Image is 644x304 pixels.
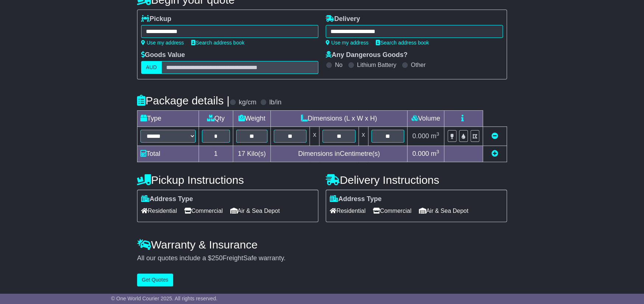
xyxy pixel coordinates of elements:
td: Dimensions in Centimetre(s) [271,146,407,162]
td: x [358,127,368,146]
h4: Delivery Instructions [326,174,507,186]
h4: Warranty & Insurance [137,239,507,251]
label: kg/cm [239,99,256,107]
label: No [335,61,342,68]
a: Remove this item [491,132,498,140]
span: Air & Sea Depot [230,205,280,217]
span: Commercial [373,205,411,217]
a: Use my address [326,40,368,46]
h4: Package details | [137,94,230,107]
span: 0.000 [412,150,429,157]
label: Delivery [326,15,360,23]
label: Pickup [141,15,171,23]
td: Type [137,111,199,127]
label: Lithium Battery [357,61,396,68]
a: Use my address [141,40,184,46]
td: x [310,127,319,146]
td: Total [137,146,199,162]
td: Qty [199,111,233,127]
label: Address Type [330,195,382,203]
sup: 3 [436,149,439,154]
span: Commercial [184,205,223,217]
sup: 3 [436,131,439,137]
a: Search address book [191,40,244,46]
label: lb/in [269,99,281,107]
td: Dimensions (L x W x H) [271,111,407,127]
h4: Pickup Instructions [137,174,318,186]
span: Residential [330,205,365,217]
a: Search address book [376,40,429,46]
span: © One World Courier 2025. All rights reserved. [111,296,217,301]
td: 1 [199,146,233,162]
label: Any Dangerous Goods? [326,51,407,59]
label: Other [411,61,426,68]
label: AUD [141,61,162,74]
button: Get Quotes [137,273,173,286]
span: m [431,132,439,140]
span: Air & Sea Depot [419,205,469,217]
span: 0.000 [412,132,429,140]
td: Weight [233,111,271,127]
span: 250 [211,254,223,262]
div: All our quotes include a $ FreightSafe warranty. [137,254,507,262]
span: 17 [238,150,245,157]
td: Kilo(s) [233,146,271,162]
td: Volume [407,111,444,127]
a: Add new item [491,150,498,157]
span: m [431,150,439,157]
label: Goods Value [141,51,185,59]
span: Residential [141,205,177,217]
label: Address Type [141,195,193,203]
